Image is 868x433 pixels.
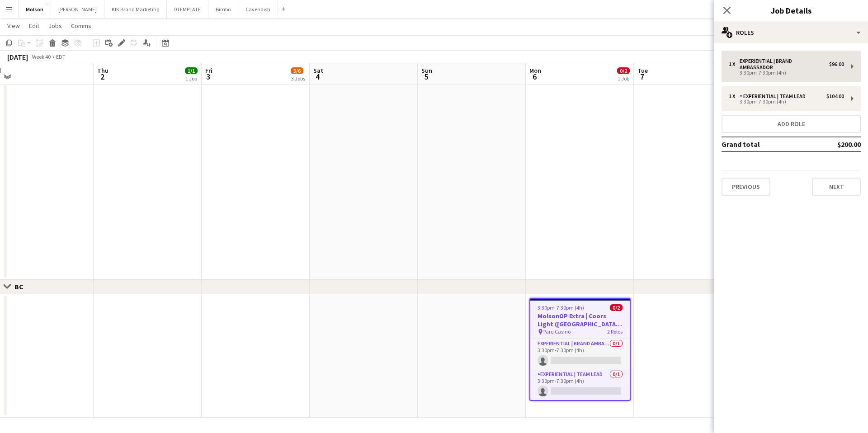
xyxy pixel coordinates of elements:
span: 5 [420,71,432,82]
span: Sat [313,66,323,75]
div: 1 Job [618,75,629,82]
app-card-role: Experiential | Team Lead0/13:30pm-7:30pm (4h) [530,369,630,400]
div: 3 Jobs [291,75,305,82]
button: Add role [722,115,861,133]
div: $104.00 [826,93,844,99]
button: Bimbo [208,0,238,18]
span: Comms [71,22,91,30]
button: Next [812,178,861,196]
span: Week 40 [30,53,52,60]
span: Parq Casino [543,328,571,335]
span: 6 [528,71,541,82]
span: 3 [204,71,212,82]
span: Thu [97,66,108,75]
td: Grand total [722,137,807,151]
span: View [7,22,20,30]
a: Jobs [45,20,66,32]
span: Mon [529,66,541,75]
button: Molson [19,0,51,18]
div: EDT [56,53,66,60]
span: 1/1 [185,67,198,74]
span: Tue [637,66,648,75]
a: Edit [25,20,43,32]
span: 4 [312,71,323,82]
span: Sun [421,66,432,75]
div: Experiential | Brand Ambassador [740,58,829,71]
app-card-role: Experiential | Brand Ambassador0/13:30pm-7:30pm (4h) [530,339,630,369]
h3: MolsonOP Extra | Coors Light ([GEOGRAPHIC_DATA], [GEOGRAPHIC_DATA]) [530,312,630,328]
div: Experiential | Team Lead [740,93,809,99]
button: 0TEMPLATE [167,0,208,18]
span: 3:30pm-7:30pm (4h) [538,304,584,311]
div: 1 x [729,61,740,67]
button: [PERSON_NAME] [51,0,104,18]
span: Edit [29,22,39,30]
div: 3:30pm-7:30pm (4h) [729,71,844,75]
app-job-card: 3:30pm-7:30pm (4h)0/2MolsonOP Extra | Coors Light ([GEOGRAPHIC_DATA], [GEOGRAPHIC_DATA]) Parq Cas... [529,298,631,401]
span: 2 [96,71,108,82]
td: $200.00 [807,137,861,151]
div: BC [14,282,31,291]
div: 1 Job [185,75,197,82]
div: Roles [714,22,868,43]
div: 1 x [729,93,740,99]
button: Previous [722,178,770,196]
a: View [4,20,24,32]
div: $96.00 [829,61,844,67]
span: 3/6 [291,67,303,74]
span: 0/2 [610,304,623,311]
h3: Job Details [714,5,868,16]
span: Fri [205,66,212,75]
span: 2 Roles [607,328,623,335]
span: Jobs [48,22,62,30]
button: Cavendish [238,0,278,18]
span: 7 [636,71,648,82]
button: KIK Brand Marketing [104,0,167,18]
div: [DATE] [7,52,28,61]
span: 0/2 [617,67,630,74]
a: Comms [67,20,95,32]
div: 3:30pm-7:30pm (4h) [729,99,844,104]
